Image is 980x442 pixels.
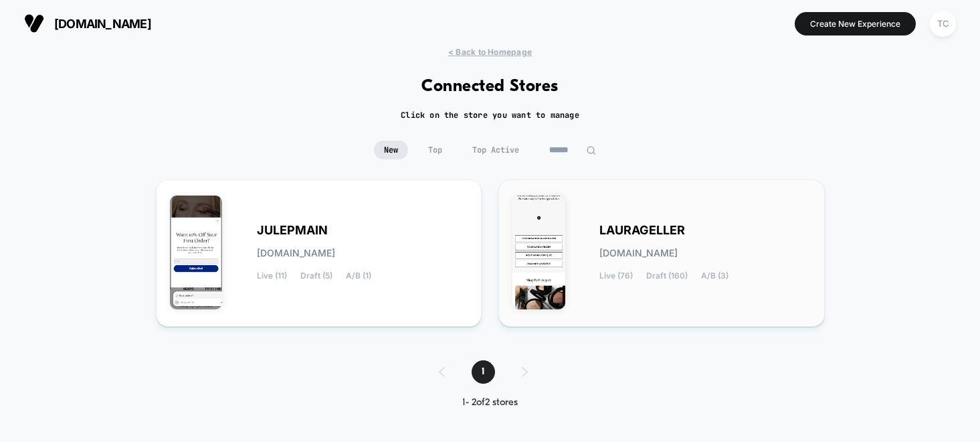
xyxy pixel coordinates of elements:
h2: Click on the store you want to manage [401,110,579,121]
span: Top [418,141,452,159]
div: TC [930,11,956,37]
span: [DOMAIN_NAME] [54,17,151,31]
span: A/B (3) [701,271,728,281]
span: < Back to Homepage [448,47,532,57]
span: Live (11) [257,271,287,281]
span: [DOMAIN_NAME] [599,248,678,258]
span: Draft (160) [646,271,688,281]
img: JULEPMAIN [170,196,223,309]
span: JULEPMAIN [257,226,328,235]
button: TC [926,10,960,38]
button: Create New Experience [795,12,916,35]
img: edit [586,145,596,155]
span: A/B (1) [346,271,371,281]
span: Live (76) [599,271,633,281]
span: Draft (5) [300,271,332,281]
div: 1 - 2 of 2 stores [425,397,555,409]
img: LAURAGELLER [512,196,565,309]
span: New [374,141,408,159]
img: Visually logo [24,13,44,33]
span: [DOMAIN_NAME] [257,248,335,258]
span: LAURAGELLER [599,226,685,235]
button: [DOMAIN_NAME] [20,13,155,34]
span: Top Active [462,141,529,159]
h1: Connected Stores [421,77,559,96]
span: 1 [472,360,495,384]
